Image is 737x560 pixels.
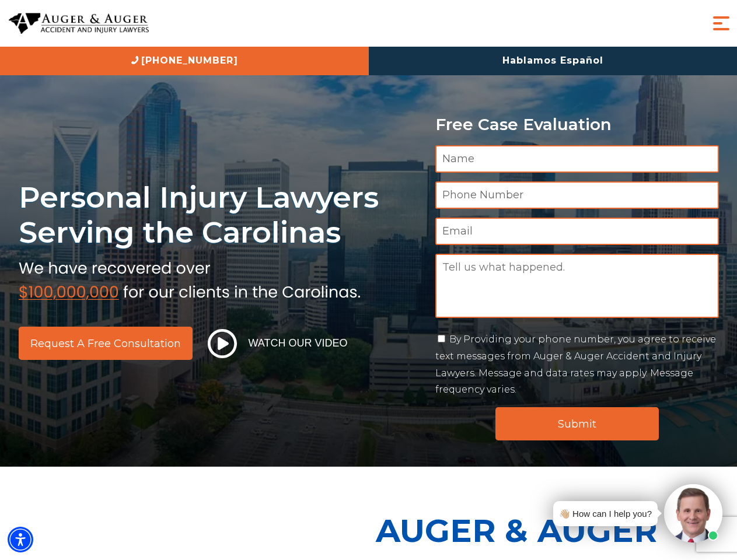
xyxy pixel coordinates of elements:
[19,180,421,250] h1: Personal Injury Lawyers Serving the Carolinas
[435,145,719,173] input: Name
[435,218,719,245] input: Email
[376,502,731,559] p: Auger & Auger
[204,328,351,359] button: Watch Our Video
[9,13,149,34] img: Auger & Auger Accident and Injury Lawyers Logo
[664,484,722,542] img: Intaker widget Avatar
[19,256,361,300] img: sub text
[435,181,719,209] input: Phone Number
[710,12,733,35] button: Menu
[559,506,652,521] div: 👋🏼 How can I help you?
[19,327,193,360] a: Request a Free Consultation
[495,407,659,440] input: Submit
[435,334,716,395] label: By Providing your phone number, you agree to receive text messages from Auger & Auger Accident an...
[8,527,33,552] div: Accessibility Menu
[435,116,719,134] p: Free Case Evaluation
[30,338,181,349] span: Request a Free Consultation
